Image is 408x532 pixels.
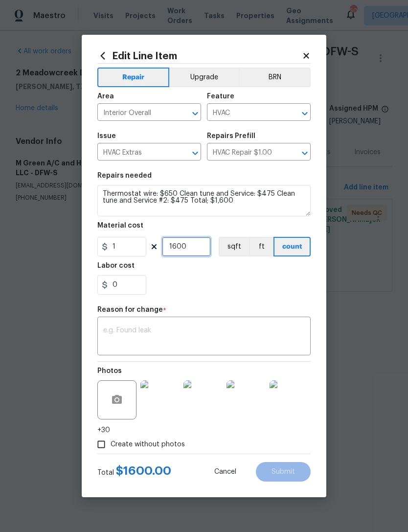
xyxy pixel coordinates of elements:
[97,306,163,313] h5: Reason for change
[97,425,110,435] span: +30
[169,68,239,87] button: Upgrade
[97,172,152,179] h5: Repairs needed
[188,146,202,160] button: Open
[97,222,143,229] h5: Material cost
[273,237,311,256] button: count
[272,468,295,476] span: Submit
[97,93,114,100] h5: Area
[199,462,252,482] button: Cancel
[97,68,169,87] button: Repair
[97,466,171,478] div: Total
[188,107,202,120] button: Open
[249,237,273,256] button: ft
[97,50,302,61] h2: Edit Line Item
[214,468,236,476] span: Cancel
[116,465,171,477] span: $ 1600.00
[111,439,185,450] span: Create without photos
[219,237,249,256] button: sqft
[97,185,311,216] textarea: Thermostat wire: $650 Clean tune and Service: $475 Clean tune and Service #2: $475 Total; $1,600
[97,368,122,374] h5: Photos
[298,146,312,160] button: Open
[239,68,311,87] button: BRN
[97,133,116,139] h5: Issue
[256,462,311,482] button: Submit
[298,107,312,120] button: Open
[97,262,135,269] h5: Labor cost
[207,133,255,139] h5: Repairs Prefill
[207,93,234,100] h5: Feature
